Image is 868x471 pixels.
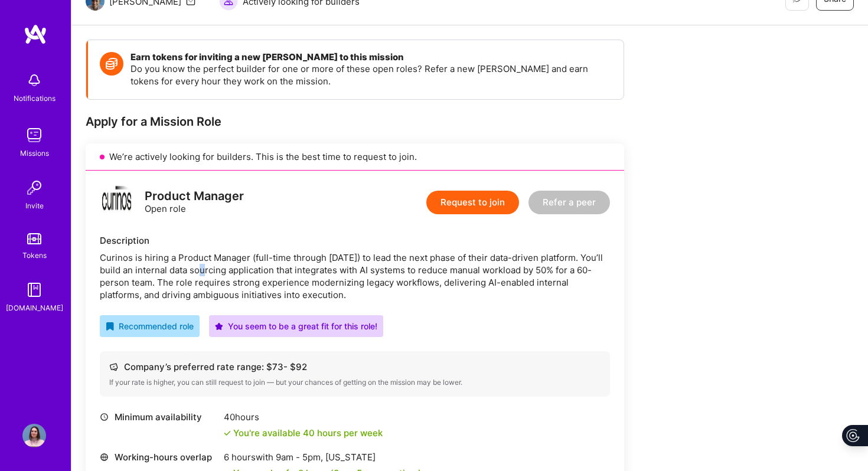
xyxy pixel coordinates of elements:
div: [DOMAIN_NAME] [6,302,63,314]
button: Refer a peer [528,191,610,214]
div: 6 hours with [US_STATE] [224,451,422,463]
i: icon Check [224,430,231,437]
div: 40 hours [224,411,383,423]
div: Company’s preferred rate range: $ 73 - $ 92 [109,361,601,373]
i: icon PurpleStar [215,322,223,331]
div: Curinos is hiring a Product Manager (full-time through [DATE]) to lead the next phase of their da... [100,251,610,301]
div: Recommended role [106,320,194,332]
img: Token icon [100,52,123,76]
h4: Earn tokens for inviting a new [PERSON_NAME] to this mission [130,52,612,63]
i: icon World [100,453,109,462]
img: logo [100,185,135,220]
i: icon Clock [100,413,109,421]
div: Apply for a Mission Role [86,114,624,129]
i: icon Cash [109,362,118,371]
div: Description [100,234,610,247]
div: If your rate is higher, you can still request to join — but your chances of getting on the missio... [109,378,601,387]
div: Product Manager [145,190,244,202]
div: Minimum availability [100,411,218,423]
i: icon RecommendedBadge [106,322,114,331]
div: We’re actively looking for builders. This is the best time to request to join. [86,143,624,171]
span: 9am - 5pm , [273,452,325,463]
div: You're available 40 hours per week [224,427,383,439]
img: logo [24,24,47,45]
img: teamwork [22,123,46,147]
a: User Avatar [19,424,49,447]
div: Notifications [14,92,56,104]
div: You seem to be a great fit for this role! [215,320,377,332]
img: tokens [27,233,41,244]
p: Do you know the perfect builder for one or more of these open roles? Refer a new [PERSON_NAME] an... [130,63,612,87]
img: Invite [22,176,46,199]
button: Request to join [426,191,519,214]
div: Missions [20,147,49,159]
div: Open role [145,190,244,215]
div: Working-hours overlap [100,451,218,463]
img: bell [22,68,46,92]
div: Tokens [22,249,47,261]
img: guide book [22,278,46,302]
div: Invite [25,199,44,212]
img: User Avatar [22,424,46,447]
